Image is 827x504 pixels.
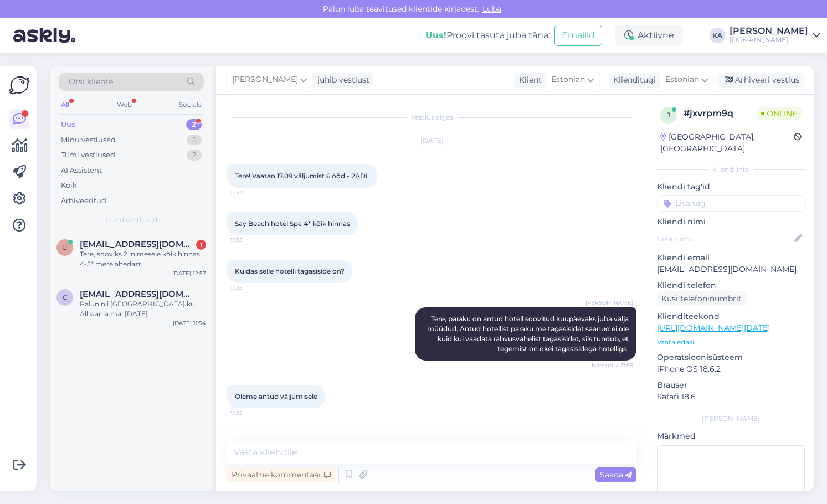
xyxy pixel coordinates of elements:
input: Lisa tag [657,195,805,212]
span: Crayon.ceayon@mail.ee [80,289,195,299]
div: Uus [61,119,75,130]
div: AI Assistent [61,165,102,176]
span: Tere, paraku on antud hotell soovitud kuupäevaks juba välja müüdud. Antud hotellist paraku me tag... [427,315,630,353]
span: 11:35 [230,284,272,292]
div: Vestlus algas [227,112,636,122]
span: 11:35 [230,236,272,244]
div: Küsi telefoninumbrit [657,291,746,306]
div: Aktiivne [615,25,683,45]
div: Web [115,97,134,112]
span: Nähtud ✓ 11:55 [592,361,633,369]
div: juhib vestlust [313,74,369,86]
span: j [667,111,670,119]
div: 5 [187,135,202,146]
div: Klient [515,74,542,86]
div: # jxvrpm9q [684,107,757,120]
div: Kõik [61,180,77,191]
div: [PERSON_NAME] [730,27,808,35]
span: Luba [479,4,505,14]
span: Otsi kliente [69,76,113,88]
button: Emailid [554,25,602,46]
div: Tiimi vestlused [61,150,115,161]
p: Kliendi tag'id [657,181,805,193]
div: [DATE] 11:54 [173,319,206,327]
div: KA [710,28,725,43]
div: Socials [177,97,204,112]
div: [GEOGRAPHIC_DATA], [GEOGRAPHIC_DATA] [660,131,794,155]
span: Kuidas selle hotelli tagasiside on? [235,267,345,275]
p: [EMAIL_ADDRESS][DOMAIN_NAME] [657,264,805,275]
img: Askly Logo [9,75,30,96]
span: [PERSON_NAME] [585,299,633,307]
div: Minu vestlused [61,135,116,146]
div: 1 [196,240,206,250]
span: 11:55 [230,409,272,417]
span: u [62,243,68,251]
p: Safari 18.6 [657,391,805,403]
div: Kliendi info [657,164,805,174]
div: [DATE] 12:57 [172,269,206,277]
p: Kliendi email [657,252,805,264]
span: Estonian [551,74,585,86]
p: Märkmed [657,430,805,442]
span: Saada [600,470,632,480]
b: Uus! [425,30,446,40]
span: [PERSON_NAME] [232,74,298,86]
span: Uued vestlused [106,215,157,225]
span: Tere! Vaatan 17.09 väljumist 6 ööd - 2ADL [235,172,369,180]
div: Arhiveeritud [61,196,106,207]
div: Palun nii [GEOGRAPHIC_DATA] kui Albaania mai,[DATE] [80,299,206,319]
a: [PERSON_NAME][DOMAIN_NAME] [730,27,820,44]
p: Vaata edasi ... [657,337,805,347]
span: Oleme antud väljumisele [235,392,317,400]
div: All [59,97,71,112]
div: Klienditugi [609,74,656,86]
p: Brauser [657,379,805,391]
p: Kliendi nimi [657,216,805,228]
div: Proovi tasuta juba täna: [425,29,550,42]
div: Tere, sooviks 2 inimesele kõik hinnas 4-5* merelähedast puhkusepakkumist Türgis. Tore oleks Bodru... [80,249,206,269]
span: 11:34 [230,188,272,197]
p: Klienditeekond [657,311,805,322]
span: Online [757,107,802,120]
div: [DATE] [227,136,636,146]
div: Arhiveeri vestlus [718,73,804,88]
span: ulvisiht@gmail.com [80,239,195,249]
a: [URL][DOMAIN_NAME][DATE] [657,323,770,333]
span: Say Beach hotel Spa 4* kõik hinnas [235,219,350,228]
div: 2 [186,119,202,130]
span: C [63,293,68,301]
input: Lisa nimi [658,233,792,245]
div: Privaatne kommentaar [227,467,335,482]
p: Kliendi telefon [657,280,805,291]
p: Operatsioonisüsteem [657,352,805,363]
p: iPhone OS 18.6.2 [657,363,805,375]
span: Estonian [665,74,699,86]
div: 2 [187,150,202,161]
div: [DOMAIN_NAME] [730,35,808,44]
div: [PERSON_NAME] [657,414,805,424]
